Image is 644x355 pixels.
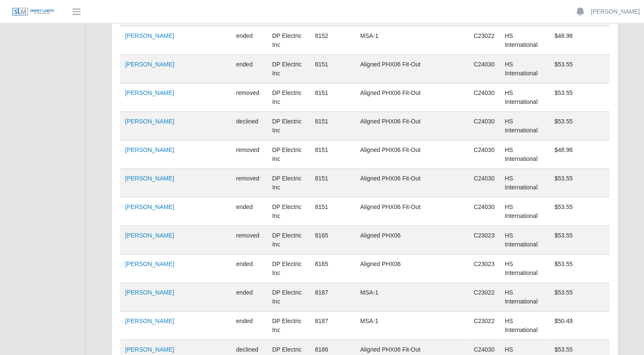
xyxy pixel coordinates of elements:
td: removed [231,83,267,112]
a: [PERSON_NAME] [125,318,174,324]
td: C23023 [469,226,500,255]
td: removed [231,226,267,255]
td: Aligned PHX06 Fit-Out [355,112,469,140]
td: HS International [500,112,550,140]
td: DP Electric Inc [267,112,309,140]
td: Aligned PHX06 [355,226,469,255]
a: [PERSON_NAME] [125,346,174,353]
td: 8151 [310,169,355,198]
a: [PERSON_NAME] [125,32,174,39]
td: $53.55 [549,112,610,140]
td: 8187 [310,283,355,312]
td: C23022 [469,312,500,340]
td: removed [231,169,267,198]
td: Aligned PHX06 Fit-Out [355,169,469,198]
td: DP Electric Inc [267,140,309,169]
a: [PERSON_NAME] [125,203,174,210]
td: 8165 [310,226,355,255]
td: $53.55 [549,83,610,112]
td: $53.55 [549,226,610,255]
img: SLM Logo [12,7,54,17]
td: C23023 [469,255,500,283]
td: HS International [500,140,550,169]
td: removed [231,140,267,169]
td: C24030 [469,140,500,169]
td: C24030 [469,112,500,140]
td: DP Electric Inc [267,83,309,112]
td: ended [231,283,267,312]
td: ended [231,26,267,55]
td: $53.55 [549,55,610,83]
td: Aligned PHX06 Fit-Out [355,198,469,226]
a: [PERSON_NAME] [125,232,174,239]
a: [PERSON_NAME] [125,118,174,125]
td: ended [231,198,267,226]
td: DP Electric Inc [267,226,309,255]
td: ended [231,312,267,340]
td: C24030 [469,169,500,198]
td: 8151 [310,198,355,226]
td: HS International [500,226,550,255]
td: C23022 [469,26,500,55]
td: DP Electric Inc [267,198,309,226]
td: DP Electric Inc [267,283,309,312]
td: MSA-1 [355,312,469,340]
td: HS International [500,169,550,198]
td: HS International [500,312,550,340]
a: [PERSON_NAME] [125,261,174,267]
td: Aligned PHX06 [355,255,469,283]
td: ended [231,55,267,83]
td: DP Electric Inc [267,312,309,340]
td: $53.55 [549,198,610,226]
td: DP Electric Inc [267,26,309,55]
a: [PERSON_NAME] [125,175,174,182]
td: HS International [500,26,550,55]
td: $53.55 [549,169,610,198]
a: [PERSON_NAME] [125,146,174,153]
td: $53.55 [549,283,610,312]
td: Aligned PHX06 Fit-Out [355,55,469,83]
td: C24030 [469,198,500,226]
a: [PERSON_NAME] [125,289,174,296]
td: DP Electric Inc [267,55,309,83]
td: DP Electric Inc [267,169,309,198]
td: Aligned PHX06 Fit-Out [355,83,469,112]
a: [PERSON_NAME] [125,89,174,96]
td: $50.49 [549,312,610,340]
td: C24030 [469,83,500,112]
td: 8152 [310,26,355,55]
td: MSA-1 [355,26,469,55]
td: HS International [500,198,550,226]
td: 8151 [310,83,355,112]
td: ended [231,255,267,283]
td: C23022 [469,283,500,312]
td: $53.55 [549,255,610,283]
td: Aligned PHX06 Fit-Out [355,140,469,169]
td: HS International [500,283,550,312]
td: MSA-1 [355,283,469,312]
td: 8151 [310,140,355,169]
a: [PERSON_NAME] [125,61,174,68]
td: $48.96 [549,26,610,55]
td: HS International [500,255,550,283]
td: 8151 [310,112,355,140]
a: [PERSON_NAME] [591,7,640,16]
td: 8165 [310,255,355,283]
td: HS International [500,83,550,112]
td: 8187 [310,312,355,340]
td: DP Electric Inc [267,255,309,283]
td: HS International [500,55,550,83]
td: $48.96 [549,140,610,169]
td: C24030 [469,55,500,83]
td: 8151 [310,55,355,83]
td: declined [231,112,267,140]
